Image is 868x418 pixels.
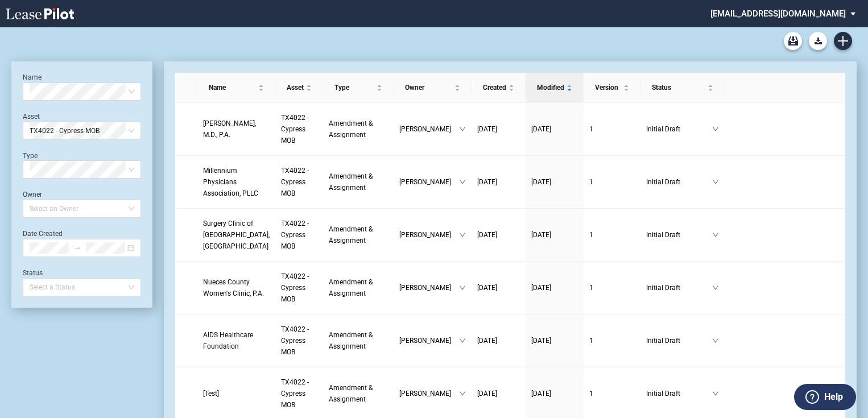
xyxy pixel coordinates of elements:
span: TX4022 - Cypress MOB [281,378,309,409]
span: down [712,390,719,397]
a: Archive [784,32,802,50]
a: TX4022 - Cypress MOB [281,112,317,146]
span: [DATE] [477,125,497,133]
a: Amendment & Assignment [329,118,387,140]
span: Initial Draft [646,176,712,188]
span: down [459,337,466,344]
md-menu: Download Blank Form List [805,32,830,50]
a: [PERSON_NAME], M.D., P.A. [203,118,270,140]
label: Name [23,73,42,81]
a: Amendment & Assignment [329,171,387,193]
th: Asset [275,73,323,103]
span: 1 [589,390,593,398]
span: Initial Draft [646,388,712,399]
th: Type [323,73,393,103]
span: Version [595,82,621,93]
span: TX4022 - Cypress MOB [281,114,309,144]
span: [DATE] [477,284,497,292]
a: 1 [589,335,635,346]
a: Millennium Physicians Association, PLLC [203,165,270,199]
span: Karla D. Ramsey, M.D., P.A. [203,119,256,139]
a: Nueces County Women's Clinic, P.A. [203,276,270,299]
span: Owner [405,82,453,93]
a: TX4022 - Cypress MOB [281,218,317,252]
a: [DATE] [477,335,520,346]
a: [DATE] [477,176,520,188]
span: Amendment & Assignment [329,119,373,139]
span: down [459,179,466,185]
a: [DATE] [477,388,520,399]
span: swap-right [73,244,81,252]
label: Type [23,152,38,160]
span: 1 [589,231,593,239]
span: [PERSON_NAME] [399,176,460,188]
span: [PERSON_NAME] [399,229,460,241]
span: [PERSON_NAME] [399,123,460,135]
span: down [712,179,719,185]
span: 1 [589,178,593,186]
span: Modified [537,82,564,93]
span: [DATE] [531,125,551,133]
span: TX4022 - Cypress MOB [281,167,309,197]
span: Amendment & Assignment [329,278,373,297]
span: Initial Draft [646,123,712,135]
span: Initial Draft [646,335,712,346]
a: 1 [589,176,635,188]
span: [DATE] [531,231,551,239]
span: Amendment & Assignment [329,384,373,403]
span: 1 [589,337,593,345]
span: [DATE] [477,390,497,398]
a: TX4022 - Cypress MOB [281,165,317,199]
span: Nueces County Women's Clinic, P.A. [203,278,264,297]
span: Asset [287,82,304,93]
th: Owner [394,73,472,103]
span: Amendment & Assignment [329,225,373,245]
span: Initial Draft [646,229,712,241]
span: to [73,244,81,252]
span: [DATE] [531,284,551,292]
a: Amendment & Assignment [329,276,387,299]
span: down [712,231,719,238]
label: Asset [23,113,40,121]
span: Amendment & Assignment [329,331,373,350]
span: TX4022 - Cypress MOB [281,220,309,250]
span: down [459,231,466,238]
a: 1 [589,123,635,135]
a: 1 [589,388,635,399]
a: [Test] [203,388,270,399]
th: Created [472,73,526,103]
span: [DATE] [477,178,497,186]
th: Modified [526,73,584,103]
a: [DATE] [477,282,520,293]
span: [DATE] [531,390,551,398]
span: [DATE] [531,337,551,345]
a: Amendment & Assignment [329,382,387,405]
span: [PERSON_NAME] [399,282,460,293]
button: Download Blank Form [809,32,827,50]
a: [DATE] [531,229,578,241]
span: [DATE] [531,178,551,186]
span: Initial Draft [646,282,712,293]
span: TX4022 - Cypress MOB [281,325,309,356]
span: [PERSON_NAME] [399,335,460,346]
span: down [459,284,466,291]
label: Status [23,269,43,277]
span: Type [334,82,374,93]
a: AIDS Healthcare Foundation [203,329,270,352]
a: [DATE] [531,282,578,293]
button: Help [794,384,856,410]
a: 1 [589,282,635,293]
a: 1 [589,229,635,241]
a: [DATE] [531,176,578,188]
span: down [712,284,719,291]
a: [DATE] [531,123,578,135]
span: TX4022 - Cypress MOB [281,272,309,303]
span: Millennium Physicians Association, PLLC [203,167,258,197]
label: Owner [23,191,42,198]
span: [PERSON_NAME] [399,388,460,399]
a: TX4022 - Cypress MOB [281,271,317,305]
a: [DATE] [531,335,578,346]
th: Status [640,73,724,103]
span: AIDS Healthcare Foundation [203,331,253,350]
a: [DATE] [531,388,578,399]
